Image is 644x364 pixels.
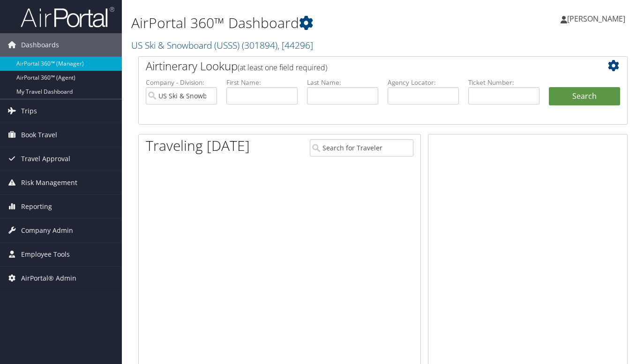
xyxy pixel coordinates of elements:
a: [PERSON_NAME] [561,5,635,33]
label: First Name: [226,78,298,87]
span: Employee Tools [21,243,70,266]
label: Ticket Number: [468,78,539,87]
a: US Ski & Snowboard (USSS) [131,39,313,52]
span: Reporting [21,195,52,218]
h1: AirPortal 360™ Dashboard [131,13,467,33]
img: airportal-logo.png [21,6,114,28]
span: Trips [21,99,37,123]
input: Search for Traveler [310,139,413,156]
h1: Traveling [DATE] [146,136,250,156]
span: Company Admin [21,219,73,242]
span: Book Travel [21,123,57,147]
span: Travel Approval [21,147,70,171]
span: Dashboards [21,33,59,57]
span: Risk Management [21,171,77,194]
label: Agency Locator: [388,78,459,87]
h2: Airtinerary Lookup [146,58,579,74]
span: (at least one field required) [238,62,327,73]
label: Last Name: [307,78,378,87]
span: [PERSON_NAME] [567,14,625,24]
span: ( 301894 ) [242,39,277,52]
span: , [ 44296 ] [277,39,313,52]
label: Company - Division: [146,78,217,87]
span: AirPortal® Admin [21,267,76,290]
button: Search [549,87,620,106]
